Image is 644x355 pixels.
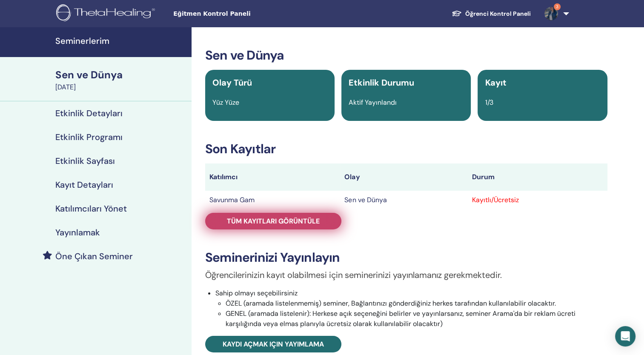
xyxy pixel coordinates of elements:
[349,77,414,88] span: Etkinlik Durumu
[227,217,320,226] span: Tüm kayıtları görüntüle
[544,7,558,20] img: default.jpg
[173,9,301,18] span: Eğitmen Kontrol Paneli
[226,298,607,309] li: ÖZEL (aramada listelenmemiş) seminer, Bağlantınızı gönderdiğiniz herkes tarafından kullanılabilir...
[340,163,468,191] th: Olay
[205,250,607,265] h3: Seminerinizi Yayınlayın
[340,191,468,209] td: Sen ve Dünya
[212,77,252,88] span: Olay Türü
[55,132,123,142] h4: Etkinlik Programı
[205,213,341,229] a: Tüm kayıtları görüntüle
[55,36,186,46] h4: Seminerlerim
[205,48,607,63] h3: Sen ve Dünya
[55,68,186,82] div: Sen ve Dünya
[55,180,113,190] h4: Kayıt Detayları
[445,6,538,22] a: Öğrenci Kontrol Paneli
[205,336,341,352] a: Kaydı açmak için yayımlama
[452,10,462,17] img: graduation-cap-white.svg
[485,77,506,88] span: Kayıt
[554,3,561,10] span: 3
[55,156,115,166] h4: Etkinlik Sayfası
[226,309,607,329] li: GENEL (aramada listelenir): Herkese açık seçeneğini belirler ve yayınlarsanız, seminer Arama'da b...
[615,326,635,346] div: Intercom Messenger'ı açın
[472,195,603,205] div: Kayıtlı/Ücretsiz
[50,68,192,92] a: Sen ve Dünya[DATE]
[205,191,340,209] td: Savunma Gam
[485,98,493,107] span: 1/3
[205,163,340,191] th: Katılımcı
[55,251,133,261] h4: Öne Çıkan Seminer
[465,10,531,17] font: Öğrenci Kontrol Paneli
[468,163,607,191] th: Durum
[205,269,607,281] p: Öğrencilerinizin kayıt olabilmesi için seminerinizi yayınlamanız gerekmektedir.
[349,98,397,107] span: Aktif Yayınlandı
[55,82,186,92] div: [DATE]
[55,227,100,238] h4: Yayınlamak
[212,98,239,107] span: Yüz Yüze
[205,141,607,157] h3: Son Kayıtlar
[55,108,123,118] h4: Etkinlik Detayları
[55,203,127,214] h4: Katılımcıları Yönet
[215,289,298,298] font: Sahip olmayı seçebilirsiniz
[223,340,324,349] span: Kaydı açmak için yayımlama
[56,4,158,23] img: logo.png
